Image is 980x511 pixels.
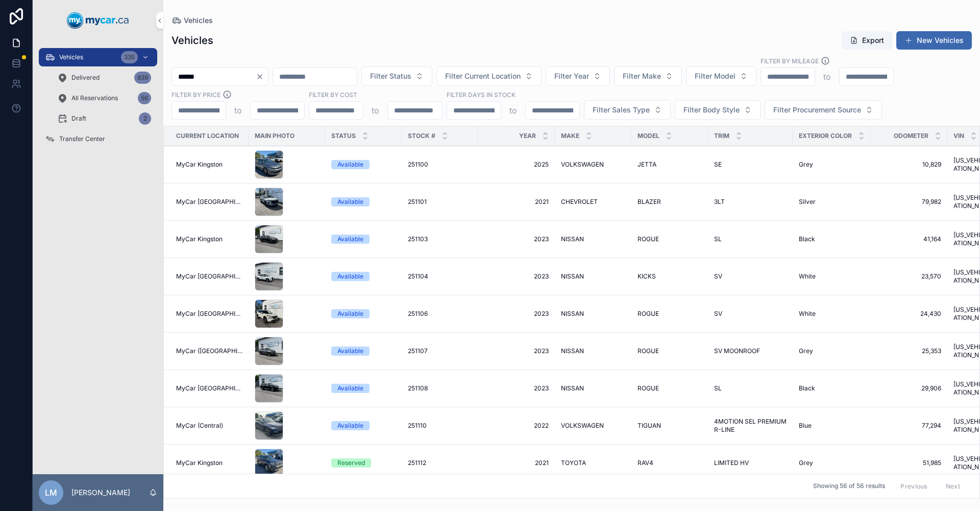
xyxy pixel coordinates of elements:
a: SE [714,160,787,169]
span: Filter Model [695,71,736,81]
a: Transfer Center [39,130,157,148]
button: Select Button [675,100,761,120]
span: Vehicles [184,15,213,26]
a: MyCar ([GEOGRAPHIC_DATA]) [176,347,242,355]
a: Available [331,160,396,169]
span: 251110 [408,422,427,430]
a: Available [331,235,396,244]
button: Select Button [765,100,882,120]
span: 251103 [408,235,428,243]
span: MyCar Kingston [176,459,223,467]
span: Black [799,235,815,243]
span: KICKS [638,272,656,281]
a: SL [714,384,787,392]
a: Vehicles335 [39,48,157,66]
a: 2023 [484,310,549,318]
span: LIMITED HV [714,459,749,467]
span: 51,985 [877,459,941,467]
span: Model [638,132,659,140]
div: 335 [121,51,138,63]
a: NISSAN [561,384,625,392]
a: Grey [799,160,865,169]
span: 77,294 [877,422,941,430]
button: Select Button [584,100,671,120]
a: White [799,310,865,318]
label: FILTER BY PRICE [171,90,220,99]
span: 251106 [408,310,428,318]
span: NISSAN [561,310,584,318]
a: 2025 [484,160,549,169]
span: NISSAN [561,272,584,281]
span: SV [714,272,722,281]
span: SV MOONROOF [714,347,760,355]
p: to [372,104,379,117]
a: Grey [799,347,865,355]
a: MyCar [GEOGRAPHIC_DATA] [176,384,242,392]
a: MyCar Kingston [176,459,242,467]
a: 29,906 [877,384,941,392]
span: 25,353 [877,347,941,355]
a: NISSAN [561,310,625,318]
a: BLAZER [638,198,702,206]
span: White [799,310,816,318]
a: 251108 [408,384,472,392]
a: Available [331,309,396,318]
span: Filter Sales Type [593,105,650,115]
p: to [509,104,517,117]
a: KICKS [638,272,702,281]
span: LM [45,486,57,499]
span: NISSAN [561,235,584,243]
h1: Vehicles [171,33,213,48]
div: Available [337,235,363,244]
a: 24,430 [877,310,941,318]
div: scrollable content [33,41,163,161]
span: MyCar Kingston [176,235,223,243]
span: Year [519,132,536,140]
span: Exterior Color [799,132,852,140]
span: VOLKSWAGEN [561,160,604,169]
span: Make [561,132,579,140]
img: App logo [67,12,129,29]
a: 23,570 [877,272,941,281]
span: Grey [799,347,813,355]
span: Stock # [408,132,435,140]
a: Draft2 [51,109,157,128]
a: VOLKSWAGEN [561,160,625,169]
a: 2021 [484,198,549,206]
a: 251110 [408,422,472,430]
span: 2023 [484,384,549,392]
span: 2021 [484,459,549,467]
div: Available [337,384,363,393]
button: Select Button [546,66,610,86]
span: ROGUE [638,235,659,243]
a: Silver [799,198,865,206]
label: Filter Days In Stock [447,90,516,99]
span: MyCar (Central) [176,422,223,430]
a: Black [799,384,865,392]
div: 839 [134,72,151,84]
a: 251103 [408,235,472,243]
a: NISSAN [561,272,625,281]
div: Available [337,160,363,169]
a: MyCar [GEOGRAPHIC_DATA] [176,272,242,281]
a: SV MOONROOF [714,347,787,355]
a: MyCar [GEOGRAPHIC_DATA] [176,198,242,206]
span: TOYOTA [561,459,586,467]
a: TOYOTA [561,459,625,467]
span: Current Location [176,132,239,140]
span: Grey [799,160,813,169]
a: Available [331,272,396,281]
a: SV [714,272,787,281]
button: Clear [256,73,268,81]
a: ROGUE [638,347,702,355]
span: 251104 [408,272,428,281]
button: Export [842,31,892,50]
span: 251112 [408,459,426,467]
